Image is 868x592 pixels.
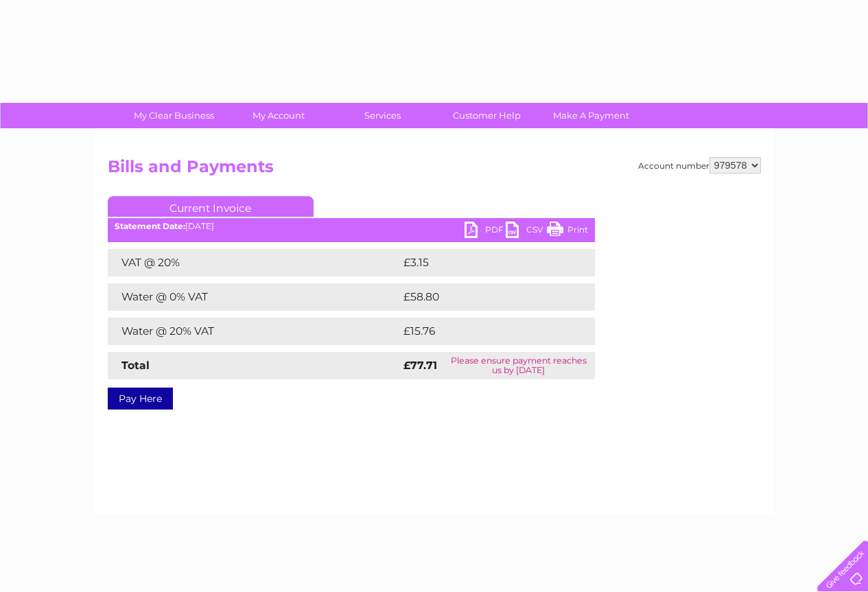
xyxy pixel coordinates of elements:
[443,352,594,379] td: Please ensure payment reaches us by [DATE]
[400,318,566,345] td: £15.76
[115,221,185,231] b: Statement Date:
[403,359,437,372] strong: £77.71
[108,249,400,276] td: VAT @ 20%
[326,103,439,128] a: Services
[465,222,506,241] a: PDF
[400,249,561,276] td: £3.15
[535,103,648,128] a: Make A Payment
[547,222,588,241] a: Print
[222,103,335,128] a: My Account
[108,222,595,231] div: [DATE]
[108,318,400,345] td: Water @ 20% VAT
[506,222,547,241] a: CSV
[400,283,568,311] td: £58.80
[108,388,173,410] a: Pay Here
[117,103,231,128] a: My Clear Business
[121,359,150,372] strong: Total
[108,196,314,217] a: Current Invoice
[430,103,543,128] a: Customer Help
[638,157,761,174] div: Account number
[108,157,761,183] h2: Bills and Payments
[108,283,400,311] td: Water @ 0% VAT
